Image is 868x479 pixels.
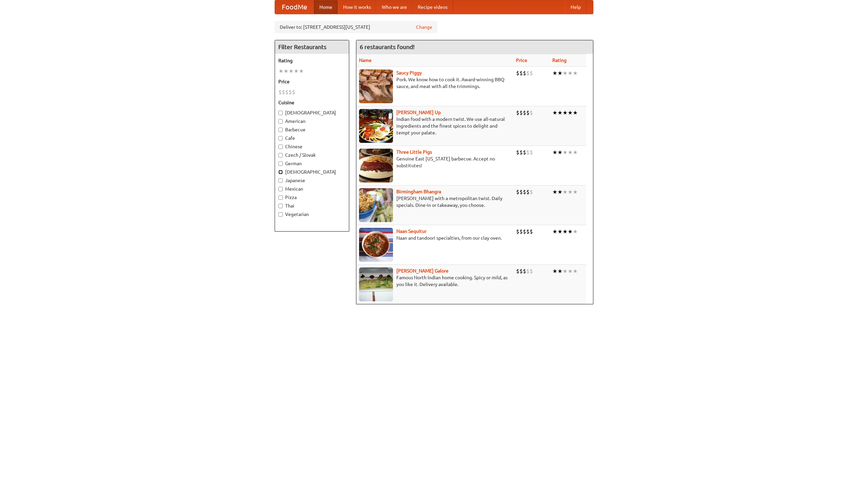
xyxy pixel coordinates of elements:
[278,177,346,184] label: Japanese
[359,116,511,136] p: Indian food with a modern twist. We use all-natural ingredients and the finest spices to delight ...
[563,149,568,156] li: ★
[359,69,393,103] img: saucy.jpg
[278,126,346,133] label: Barbecue
[552,149,557,156] li: ★
[573,228,578,235] li: ★
[396,268,449,274] b: [PERSON_NAME] Galore
[573,149,578,156] li: ★
[278,67,283,75] li: ★
[563,228,568,235] li: ★
[396,189,441,194] a: Birmingham Bhangra
[359,188,393,222] img: bhangra.jpg
[573,69,578,77] li: ★
[530,109,533,116] li: $
[526,149,530,156] li: $
[359,155,511,169] p: Genuine East [US_STATE] barbecue. Accept no substitutes!
[516,267,519,275] li: $
[568,267,573,275] li: ★
[396,149,432,155] a: Three Little Pigs
[278,128,283,132] input: Barbecue
[523,149,526,156] li: $
[278,211,346,218] label: Vegetarian
[359,228,393,262] img: naansequitur.jpg
[519,69,523,77] li: $
[552,188,557,196] li: ★
[278,169,346,175] label: [DEMOGRAPHIC_DATA]
[530,228,533,235] li: $
[552,58,567,63] a: Rating
[519,267,523,275] li: $
[519,109,523,116] li: $
[552,109,557,116] li: ★
[376,0,412,14] a: Who we are
[523,267,526,275] li: $
[278,161,283,166] input: German
[278,202,346,209] label: Thai
[530,188,533,196] li: $
[516,149,519,156] li: $
[519,149,523,156] li: $
[568,149,573,156] li: ★
[416,24,432,30] a: Change
[275,0,314,14] a: FoodMe
[283,67,289,75] li: ★
[278,152,346,158] label: Czech / Slovak
[278,170,283,174] input: [DEMOGRAPHIC_DATA]
[526,267,530,275] li: $
[359,149,393,182] img: littlepigs.jpg
[292,88,295,96] li: $
[278,109,346,116] label: [DEMOGRAPHIC_DATA]
[523,69,526,77] li: $
[530,267,533,275] li: $
[565,0,586,14] a: Help
[314,0,338,14] a: Home
[278,57,346,64] h5: Rating
[278,187,283,191] input: Mexican
[563,267,568,275] li: ★
[526,228,530,235] li: $
[396,228,427,234] b: Naan Sequitur
[516,69,519,77] li: $
[557,69,563,77] li: ★
[412,0,453,14] a: Recipe videos
[557,228,563,235] li: ★
[563,69,568,77] li: ★
[573,109,578,116] li: ★
[557,188,563,196] li: ★
[359,274,511,288] p: Famous North Indian home cooking. Spicy or mild, as you like it. Delivery available.
[552,267,557,275] li: ★
[299,67,304,75] li: ★
[557,109,563,116] li: ★
[526,188,530,196] li: $
[278,145,283,149] input: Chinese
[359,76,511,90] p: Pork. We know how to cook it. Award-winning BBQ sauce, and meat with all the trimmings.
[519,228,523,235] li: $
[359,109,393,143] img: curryup.jpg
[282,88,285,96] li: $
[359,195,511,209] p: [PERSON_NAME] with a metropolitan twist. Daily specials. Dine-in or takeaway, you choose.
[359,235,511,241] p: Naan and tandoori specialties, from our clay oven.
[278,160,346,167] label: German
[278,135,346,141] label: Cafe
[557,267,563,275] li: ★
[563,188,568,196] li: ★
[275,21,437,33] div: Deliver to: [STREET_ADDRESS][US_STATE]
[552,228,557,235] li: ★
[278,111,283,115] input: [DEMOGRAPHIC_DATA]
[278,78,346,85] h5: Price
[278,118,346,125] label: American
[516,109,519,116] li: $
[278,143,346,150] label: Chinese
[530,69,533,77] li: $
[396,70,422,75] a: Saucy Piggy
[294,67,299,75] li: ★
[526,109,530,116] li: $
[516,228,519,235] li: $
[530,149,533,156] li: $
[568,69,573,77] li: ★
[563,109,568,116] li: ★
[360,44,415,50] ng-pluralize: 6 restaurants found!
[557,149,563,156] li: ★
